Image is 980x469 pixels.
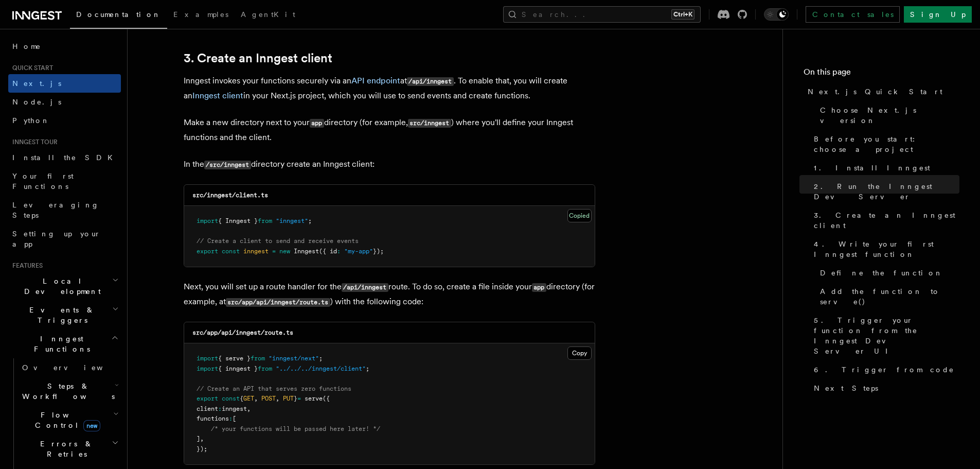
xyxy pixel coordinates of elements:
[814,383,878,393] span: Next Steps
[211,425,380,432] span: /* your functions will be passed here later! */
[810,159,959,177] a: 1. Install Inngest
[22,363,128,372] span: Overview
[192,192,268,199] code: src/inngest/client.ts
[8,276,112,297] span: Local Development
[532,283,546,292] code: app
[810,130,959,159] a: Before you start: choose a project
[408,119,451,128] code: src/inngest
[8,329,121,358] button: Inngest Functions
[342,283,388,292] code: /api/inngest
[197,405,218,412] span: client
[8,167,121,196] a: Your first Functions
[18,439,112,459] span: Errors & Retries
[243,395,254,402] span: GET
[305,395,323,402] span: serve
[184,280,595,309] p: Next, you will set up a route handler for the route. To do so, create a file inside your director...
[810,177,959,206] a: 2. Run the Inngest Dev Server
[294,248,319,255] span: Inngest
[184,51,332,65] a: 3. Create an Inngest client
[18,406,121,435] button: Flow Controlnew
[18,377,121,406] button: Steps & Workflows
[810,379,959,397] a: Next Steps
[254,395,258,402] span: ,
[337,248,341,255] span: :
[8,148,121,167] a: Install the SDK
[184,74,595,103] p: Inngest invokes your functions securely via an at . To enable that, you will create an in your Ne...
[261,395,276,402] span: POST
[308,217,312,224] span: ;
[272,248,276,255] span: =
[197,248,218,255] span: export
[319,248,337,255] span: ({ id
[247,405,251,412] span: ,
[12,230,101,248] span: Setting up your app
[173,10,228,19] span: Examples
[226,298,330,307] code: src/app/api/inngest/route.ts
[12,153,119,162] span: Install the SDK
[816,282,959,311] a: Add the function to serve()
[279,248,290,255] span: new
[18,435,121,463] button: Errors & Retries
[8,301,121,329] button: Events & Triggers
[816,101,959,130] a: Choose Next.js version
[197,355,218,362] span: import
[808,86,942,97] span: Next.js Quick Start
[810,360,959,379] a: 6. Trigger from code
[297,395,301,402] span: =
[503,6,701,23] button: Search...Ctrl+K
[12,172,74,190] span: Your first Functions
[816,264,959,282] a: Define the function
[222,248,240,255] span: const
[197,217,218,224] span: import
[222,395,240,402] span: const
[241,10,295,19] span: AgentKit
[200,435,204,442] span: ,
[251,355,265,362] span: from
[240,395,243,402] span: {
[235,3,301,28] a: AgentKit
[407,77,454,86] code: /api/inngest
[276,365,366,372] span: "../../../inngest/client"
[258,365,272,372] span: from
[83,420,100,431] span: new
[810,206,959,235] a: 3. Create an Inngest client
[344,248,373,255] span: "my-app"
[12,79,61,88] span: Next.js
[567,209,592,222] button: Copied
[243,248,269,255] span: inngest
[567,346,592,360] button: Copy
[197,415,229,422] span: functions
[8,37,121,56] a: Home
[814,134,959,154] span: Before you start: choose a project
[814,239,959,259] span: 4. Write your first Inngest function
[8,334,111,354] span: Inngest Functions
[323,395,330,402] span: ({
[814,181,959,202] span: 2. Run the Inngest Dev Server
[764,8,789,21] button: Toggle dark mode
[18,410,113,430] span: Flow Control
[218,217,258,224] span: { Inngest }
[814,364,954,375] span: 6. Trigger from code
[8,305,112,325] span: Events & Triggers
[8,93,121,111] a: Node.js
[184,115,595,145] p: Make a new directory next to your directory (for example, ) where you'll define your Inngest func...
[76,10,161,19] span: Documentation
[12,201,99,219] span: Leveraging Steps
[8,224,121,253] a: Setting up your app
[70,3,167,29] a: Documentation
[904,6,972,23] a: Sign Up
[218,365,258,372] span: { inngest }
[233,415,236,422] span: [
[8,74,121,93] a: Next.js
[258,217,272,224] span: from
[294,395,297,402] span: }
[810,235,959,264] a: 4. Write your first Inngest function
[184,157,595,172] p: In the directory create an Inngest client:
[283,395,294,402] span: PUT
[197,445,207,453] span: });
[319,355,323,362] span: ;
[804,82,959,101] a: Next.js Quick Start
[222,405,247,412] span: inngest
[167,3,235,28] a: Examples
[351,76,400,85] a: API endpoint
